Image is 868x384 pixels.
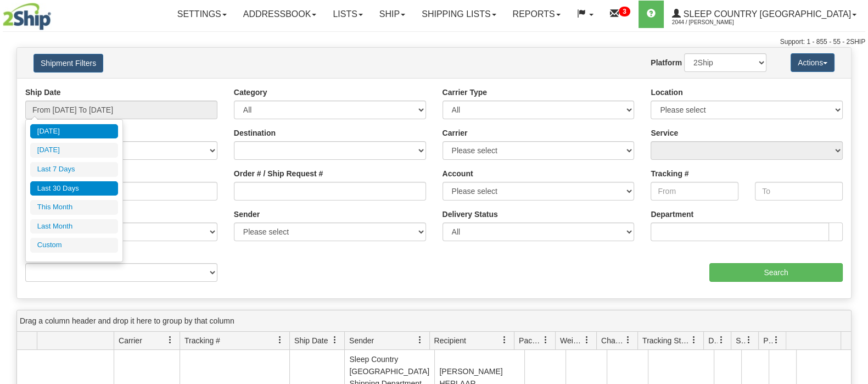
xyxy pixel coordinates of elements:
a: Lists [324,1,371,28]
li: This Month [30,200,118,215]
a: Tracking # filter column settings [271,331,289,349]
label: Platform [651,57,682,68]
span: Sender [349,335,374,346]
div: Support: 1 - 855 - 55 - 2SHIP [3,37,865,47]
img: logo2044.jpg [3,3,51,30]
a: Pickup Status filter column settings [767,331,786,349]
span: Packages [519,335,542,346]
span: Pickup Status [763,335,772,346]
sup: 3 [619,7,630,16]
label: Tracking # [651,168,688,179]
span: Tracking Status [642,335,690,346]
span: 2044 / [PERSON_NAME] [672,17,754,28]
li: Custom [30,238,118,253]
span: Shipment Issues [736,335,745,346]
span: Weight [560,335,583,346]
a: Delivery Status filter column settings [712,331,731,349]
a: Settings [169,1,235,28]
a: Weight filter column settings [578,331,596,349]
label: Sender [234,209,260,220]
a: Ship Date filter column settings [326,331,344,349]
a: Shipping lists [413,1,504,28]
li: [DATE] [30,124,118,139]
label: Location [651,87,682,98]
li: Last 7 Days [30,162,118,177]
label: Destination [234,127,276,138]
span: Delivery Status [708,335,718,346]
span: Ship Date [294,335,328,346]
label: Carrier [443,127,468,138]
input: To [755,182,843,201]
a: Tracking Status filter column settings [685,331,703,349]
label: Service [651,127,678,138]
a: Sleep Country [GEOGRAPHIC_DATA] 2044 / [PERSON_NAME] [664,1,865,28]
input: Search [709,263,843,282]
label: Category [234,87,267,98]
a: Shipment Issues filter column settings [740,331,758,349]
a: 3 [602,1,639,28]
a: Reports [505,1,569,28]
label: Carrier Type [443,87,487,98]
label: Account [443,168,473,179]
span: Sleep Country [GEOGRAPHIC_DATA] [681,9,851,19]
span: Recipient [434,335,466,346]
a: Carrier filter column settings [161,331,180,349]
label: Department [651,209,693,220]
label: Ship Date [25,87,61,98]
span: Carrier [119,335,142,346]
a: Packages filter column settings [536,331,555,349]
a: Sender filter column settings [411,331,429,349]
a: Addressbook [235,1,325,28]
span: Tracking # [184,335,220,346]
button: Actions [791,53,835,72]
li: [DATE] [30,143,118,158]
span: Charge [601,335,624,346]
label: Order # / Ship Request # [234,168,323,179]
li: Last 30 Days [30,181,118,196]
a: Recipient filter column settings [495,331,514,349]
button: Shipment Filters [33,54,103,73]
li: Last Month [30,219,118,234]
a: Charge filter column settings [619,331,637,349]
a: Ship [371,1,413,28]
input: From [651,182,738,201]
label: Delivery Status [443,209,498,220]
div: grid grouping header [17,310,851,332]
